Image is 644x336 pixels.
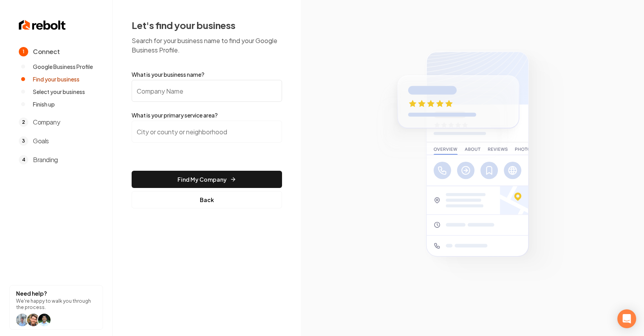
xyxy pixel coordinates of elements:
strong: Need help? [16,290,47,297]
label: What is your business name? [132,70,282,78]
span: Company [33,117,60,127]
img: help icon arwin [38,314,51,326]
span: Connect [33,47,60,56]
input: City or county or neighborhood [132,121,282,143]
button: Need help?We're happy to walk you through the process.help icon Willhelp icon Willhelp icon arwin [9,285,103,330]
span: 2 [19,117,28,127]
input: Company Name [132,80,282,102]
span: Find your business [33,75,80,83]
label: What is your primary service area? [132,111,282,119]
span: Goals [33,136,49,146]
img: Google Business Profile [369,44,575,293]
img: help icon Will [16,314,29,326]
span: Branding [33,155,58,164]
button: Back [132,191,282,208]
span: Finish up [33,100,55,108]
h2: Let's find your business [132,19,282,31]
span: 4 [19,155,28,164]
p: Search for your business name to find your Google Business Profile. [132,36,282,55]
div: Open Intercom Messenger [617,309,636,328]
img: help icon Will [27,314,40,326]
img: Rebolt Logo [19,19,66,31]
span: 3 [19,136,28,146]
span: 1 [19,47,28,56]
span: Select your business [33,88,85,96]
span: Google Business Profile [33,63,93,70]
button: Find My Company [132,171,282,188]
p: We're happy to walk you through the process. [16,298,96,311]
